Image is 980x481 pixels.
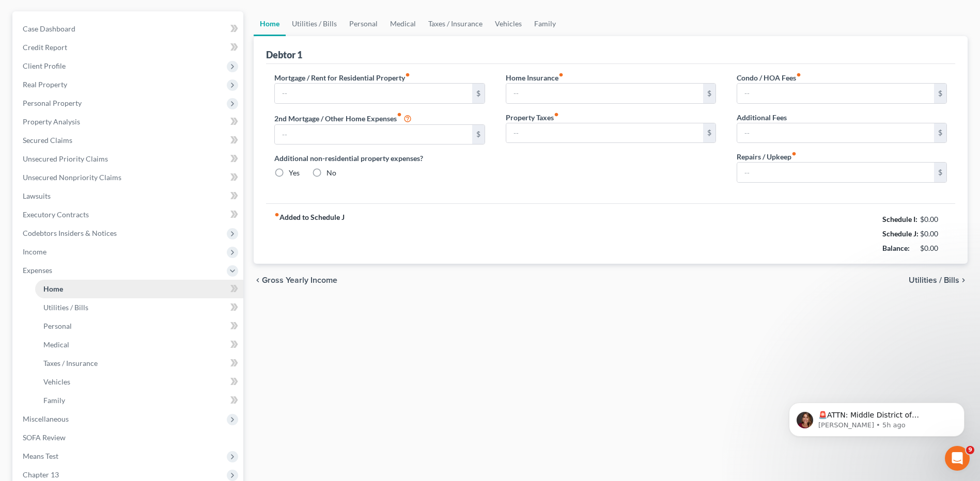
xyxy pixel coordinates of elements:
[43,284,63,293] span: Home
[23,266,52,275] span: Expenses
[737,72,801,83] label: Condo / HOA Fees
[506,72,564,83] label: Home Insurance
[289,168,300,178] label: Yes
[254,276,262,284] i: chevron_left
[882,244,910,252] strong: Balance:
[35,354,243,373] a: Taxes / Insurance
[35,280,243,298] a: Home
[737,123,934,143] input: --
[266,49,302,61] div: Debtor 1
[23,24,75,33] span: Case Dashboard
[35,335,243,354] a: Medical
[506,112,559,123] label: Property Taxes
[274,153,485,164] label: Additional non-residential property expenses?
[558,72,564,77] i: fiber_manual_record
[35,373,243,391] a: Vehicles
[703,84,715,103] div: $
[43,396,65,405] span: Family
[23,154,108,163] span: Unsecured Priority Claims
[472,125,485,145] div: $
[506,84,703,103] input: --
[23,210,89,219] span: Executory Contracts
[274,212,345,255] strong: Added to Schedule J
[23,470,59,479] span: Chapter 13
[945,446,970,471] iframe: Intercom live chat
[920,229,947,239] div: $0.00
[554,112,559,117] i: fiber_manual_record
[43,340,69,349] span: Medical
[14,187,243,205] a: Lawsuits
[23,43,67,52] span: Credit Report
[422,11,489,36] a: Taxes / Insurance
[737,84,934,103] input: --
[286,11,343,36] a: Utilities / Bills
[909,276,959,284] span: Utilities / Bills
[489,11,528,36] a: Vehicles
[882,229,919,238] strong: Schedule J:
[35,298,243,317] a: Utilities / Bills
[737,112,787,123] label: Additional Fees
[703,123,715,143] div: $
[14,205,243,224] a: Executory Contracts
[796,72,801,77] i: fiber_manual_record
[791,151,797,156] i: fiber_manual_record
[43,303,88,312] span: Utilities / Bills
[43,322,72,330] span: Personal
[274,112,412,124] label: 2nd Mortgage / Other Home Expenses
[23,80,67,89] span: Real Property
[23,191,51,200] span: Lawsuits
[35,317,243,335] a: Personal
[397,112,402,117] i: fiber_manual_record
[737,151,797,162] label: Repairs / Upkeep
[506,123,703,143] input: --
[14,428,243,447] a: SOFA Review
[43,377,70,386] span: Vehicles
[14,150,243,168] a: Unsecured Priority Claims
[254,276,337,284] button: chevron_left Gross Yearly Income
[882,215,917,223] strong: Schedule I:
[14,20,243,38] a: Case Dashboard
[959,276,968,284] i: chevron_right
[23,229,117,237] span: Codebtors Insiders & Notices
[23,247,46,256] span: Income
[23,117,80,126] span: Property Analysis
[23,136,72,145] span: Secured Claims
[275,84,472,103] input: --
[274,212,279,217] i: fiber_manual_record
[254,11,286,36] a: Home
[23,61,66,70] span: Client Profile
[23,173,121,182] span: Unsecured Nonpriority Claims
[23,433,66,442] span: SOFA Review
[920,243,947,253] div: $0.00
[23,99,82,107] span: Personal Property
[275,125,472,145] input: --
[343,11,384,36] a: Personal
[14,168,243,187] a: Unsecured Nonpriority Claims
[737,163,934,182] input: --
[934,123,946,143] div: $
[326,168,336,178] label: No
[405,72,410,77] i: fiber_manual_record
[934,163,946,182] div: $
[472,84,485,103] div: $
[384,11,422,36] a: Medical
[14,113,243,131] a: Property Analysis
[262,276,337,284] span: Gross Yearly Income
[528,11,562,36] a: Family
[43,359,98,367] span: Taxes / Insurance
[909,276,968,284] button: Utilities / Bills chevron_right
[966,446,974,454] span: 9
[934,84,946,103] div: $
[14,38,243,57] a: Credit Report
[274,72,410,83] label: Mortgage / Rent for Residential Property
[920,214,947,225] div: $0.00
[773,381,980,453] iframe: Intercom notifications message
[14,131,243,150] a: Secured Claims
[35,391,243,410] a: Family
[23,452,58,460] span: Means Test
[23,414,69,423] span: Miscellaneous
